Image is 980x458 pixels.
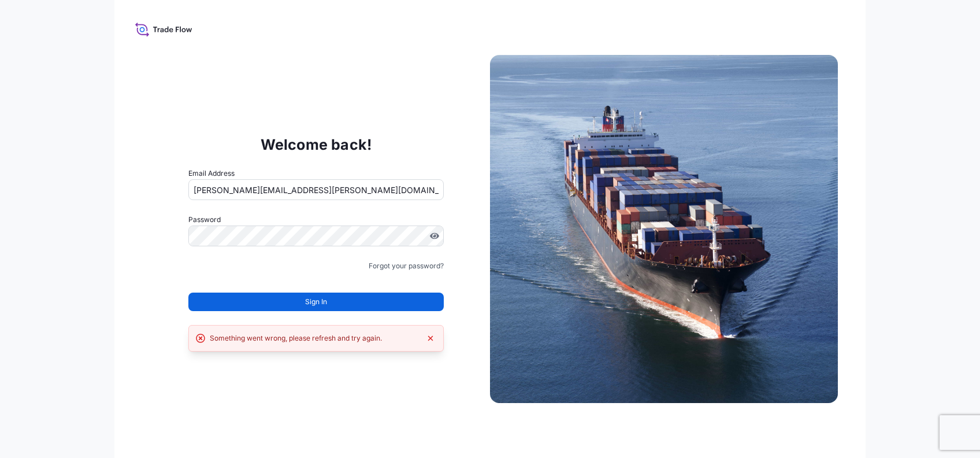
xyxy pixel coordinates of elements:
a: Forgot your password? [369,260,444,272]
input: example@gmail.com [188,179,444,200]
label: Email Address [188,168,235,179]
div: Something went wrong, please refresh and try again. [210,333,382,344]
label: Password [188,214,444,226]
button: Dismiss error [425,333,436,344]
button: Sign In [188,293,444,311]
p: Welcome back! [261,135,372,154]
img: Ship illustration [490,55,838,403]
button: Show password [430,231,439,241]
span: Sign In [305,296,327,308]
